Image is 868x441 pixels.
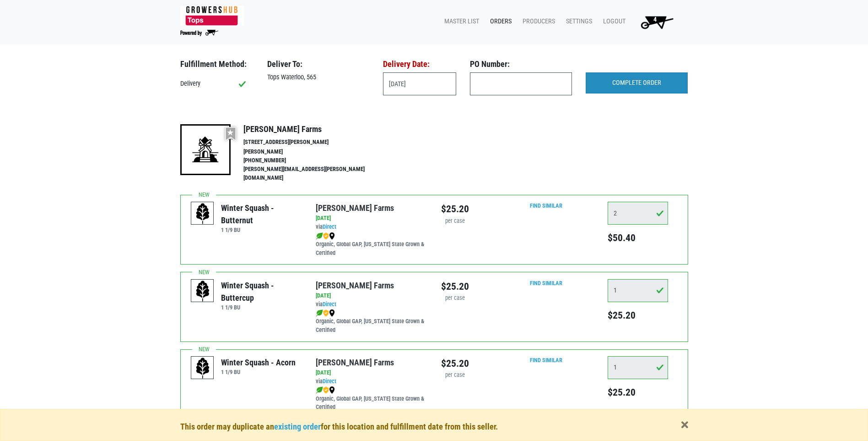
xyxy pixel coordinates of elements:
img: safety-e55c860ca8c00a9c171001a62a92dabd.png [323,309,329,317]
h5: $50.40 [608,232,668,244]
li: [PERSON_NAME] [243,148,384,156]
div: [DATE] [316,214,427,223]
h6: 1 1/9 BU [221,369,296,375]
a: [PERSON_NAME] Farms [316,358,394,367]
a: Orders [483,13,515,30]
div: Organic, Global GAP, [US_STATE] State Grown & Certified [316,386,427,412]
img: safety-e55c860ca8c00a9c171001a62a92dabd.png [323,232,329,240]
h4: [PERSON_NAME] Farms [243,124,384,134]
div: Tops Waterloo, 565 [260,72,376,83]
img: Cart [636,13,677,31]
img: leaf-e5c59151409436ccce96b2ca1b28e03c.png [316,309,323,317]
img: placeholder-variety-43d6402dacf2d531de610a020419775a.svg [191,280,214,303]
a: Settings [559,13,596,30]
a: Direct [323,223,336,230]
a: 4 [629,13,681,31]
img: map_marker-0e94453035b3232a4d21701695807de9.png [329,309,335,317]
div: Winter Squash - Butternut [221,202,302,226]
div: $25.20 [441,356,469,371]
img: leaf-e5c59151409436ccce96b2ca1b28e03c.png [316,232,323,240]
input: Qty [608,202,668,225]
input: Select Date [383,72,456,95]
div: via [316,223,427,232]
div: $25.20 [441,202,469,216]
img: Powered by Big Wheelbarrow [180,30,218,36]
h3: PO Number: [470,59,572,69]
h6: 1 1/9 BU [221,226,302,233]
div: Organic, Global GAP, [US_STATE] State Grown & Certified [316,232,427,258]
img: map_marker-0e94453035b3232a4d21701695807de9.png [329,386,335,394]
div: per case [441,217,469,226]
div: This order may duplicate an for this location and fulfillment date from this seller. [180,420,688,433]
a: Logout [596,13,629,30]
img: leaf-e5c59151409436ccce96b2ca1b28e03c.png [316,386,323,394]
div: Organic, Global GAP, [US_STATE] State Grown & Certified [316,309,427,335]
div: $25.20 [441,279,469,294]
div: via [316,300,427,309]
a: [PERSON_NAME] Farms [316,281,394,290]
h3: Fulfillment Method: [180,59,253,69]
li: [STREET_ADDRESS][PERSON_NAME] [243,138,384,147]
input: Qty [608,279,668,302]
img: placeholder-variety-43d6402dacf2d531de610a020419775a.svg [191,202,214,225]
h5: $25.20 [608,309,668,321]
li: [PHONE_NUMBER] [243,156,384,165]
span: 4 [653,16,657,23]
a: Direct [323,378,336,385]
a: Find Similar [530,280,562,287]
div: [DATE] [316,292,427,300]
div: Winter Squash - Buttercup [221,279,302,304]
a: [PERSON_NAME] Farms [316,203,394,213]
div: per case [441,371,469,380]
a: Master List [437,13,483,30]
div: Winter Squash - Acorn [221,356,296,369]
a: Producers [515,13,559,30]
h3: Delivery Date: [383,59,456,69]
img: map_marker-0e94453035b3232a4d21701695807de9.png [329,232,335,240]
img: placeholder-variety-43d6402dacf2d531de610a020419775a.svg [191,357,214,380]
li: [PERSON_NAME][EMAIL_ADDRESS][PERSON_NAME][DOMAIN_NAME] [243,165,384,182]
img: safety-e55c860ca8c00a9c171001a62a92dabd.png [323,386,329,394]
img: 19-7441ae2ccb79c876ff41c34f3bd0da69.png [180,124,231,175]
div: per case [441,294,469,303]
a: Direct [323,301,336,308]
img: 279edf242af8f9d49a69d9d2afa010fb.png [180,6,244,26]
input: COMPLETE ORDER [586,72,688,94]
a: Find Similar [530,202,562,209]
h5: $25.20 [608,386,668,398]
h6: 1 1/9 BU [221,304,302,311]
a: existing order [274,422,321,431]
div: via [316,377,427,386]
a: Find Similar [530,357,562,364]
div: [DATE] [316,369,427,377]
input: Qty [608,356,668,379]
h3: Deliver To: [267,59,369,69]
